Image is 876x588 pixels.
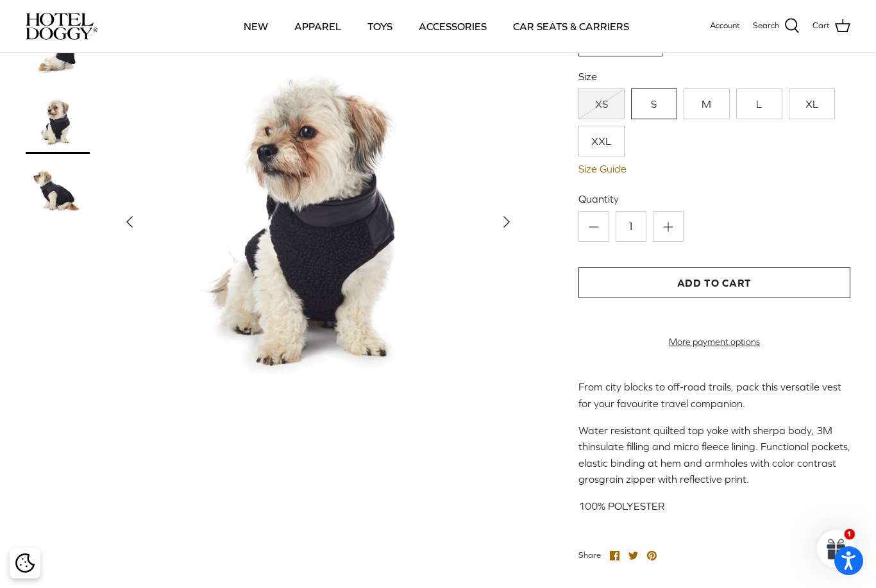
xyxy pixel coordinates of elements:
[283,4,353,48] a: APPAREL
[10,548,40,578] div: Cookie policy
[407,4,498,48] a: ACCESSORIES
[578,126,625,156] a: XXL
[736,88,782,119] a: L
[232,4,280,48] a: NEW
[789,88,835,119] a: XL
[15,553,35,573] img: Cookie policy
[493,208,521,236] button: Next
[578,69,850,83] label: Size
[578,192,850,206] label: Quantity
[710,21,740,30] span: Account
[578,379,850,412] p: From city blocks to off-road trails, pack this versatile vest for your favourite travel companion.
[578,423,850,488] p: Water resistant quilted top yoke with sherpa body, 3M thinsulate filling and micro fleece lining....
[356,4,404,48] a: TOYS
[501,4,641,48] a: CAR SEATS & CARRIERS
[813,18,850,35] a: Cart
[578,550,601,560] span: Share
[578,498,850,515] p: 100% POLYESTER
[578,88,625,119] a: XS
[813,19,830,33] span: Cart
[26,13,97,40] img: hoteldoggycom
[13,552,36,575] button: Cookie policy
[578,163,850,175] a: Size Guide
[578,337,850,348] a: More payment options
[710,19,740,33] a: Account
[753,19,779,33] span: Search
[684,88,730,119] a: M
[753,18,800,35] a: Search
[190,4,682,48] div: Primary navigation
[578,267,850,298] button: Add to Cart
[616,211,646,242] input: Quantity
[631,88,677,119] a: S
[115,208,144,236] button: Previous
